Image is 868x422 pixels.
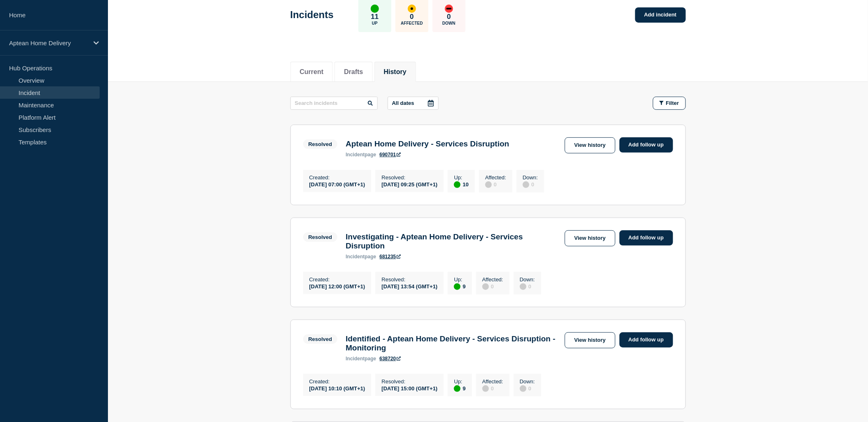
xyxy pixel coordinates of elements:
[565,137,615,153] a: View history
[454,276,466,283] p: Up :
[620,332,673,348] a: Add follow up
[290,9,334,21] h1: Incidents
[346,152,376,158] p: page
[523,181,529,188] div: disabled
[309,385,365,392] div: [DATE] 10:10 (GMT+1)
[482,385,503,392] div: 0
[520,385,526,392] div: disabled
[445,5,453,13] div: down
[485,181,506,188] div: 0
[520,385,535,392] div: 0
[303,232,338,242] span: Resolved
[454,283,466,290] div: 9
[381,283,438,290] div: [DATE] 13:54 (GMT+1)
[379,152,401,158] a: 690701
[290,97,378,110] input: Search incidents
[447,13,451,21] p: 0
[346,356,376,362] p: page
[520,276,535,283] p: Down :
[346,356,365,362] span: incident
[309,283,365,290] div: [DATE] 12:00 (GMT+1)
[379,254,401,260] a: 681235
[520,378,535,385] p: Down :
[344,68,363,76] button: Drafts
[381,276,438,283] p: Resolved :
[9,39,88,46] p: Aptean Home Delivery
[520,283,535,290] div: 0
[454,283,461,290] div: up
[381,378,438,385] p: Resolved :
[482,276,503,283] p: Affected :
[381,181,438,188] div: [DATE] 09:25 (GMT+1)
[392,100,414,106] p: All dates
[379,356,401,362] a: 638720
[371,5,379,13] div: up
[565,230,615,246] a: View history
[303,334,338,344] span: Resolved
[523,174,538,181] p: Down :
[401,21,423,26] p: Affected
[346,152,365,158] span: incident
[454,181,468,188] div: 10
[309,378,365,385] p: Created :
[653,97,686,110] button: Filter
[346,334,561,352] h3: Identified - Aptean Home Delivery - Services Disruption - Monitoring
[410,13,414,21] p: 0
[408,5,416,13] div: affected
[620,137,673,153] a: Add follow up
[388,97,439,110] button: All dates
[384,68,407,76] button: History
[346,254,376,260] p: page
[454,181,461,188] div: up
[482,378,503,385] p: Affected :
[381,174,438,181] p: Resolved :
[309,276,365,283] p: Created :
[309,181,365,188] div: [DATE] 07:00 (GMT+1)
[442,21,456,26] p: Down
[454,385,466,392] div: 9
[346,232,561,250] h3: Investigating - Aptean Home Delivery - Services Disruption
[381,385,438,392] div: [DATE] 15:00 (GMT+1)
[565,332,615,348] a: View history
[482,283,503,290] div: 0
[523,181,538,188] div: 0
[346,139,509,148] h3: Aptean Home Delivery - Services Disruption
[485,174,506,181] p: Affected :
[371,13,379,21] p: 11
[520,283,526,290] div: disabled
[346,254,365,260] span: incident
[482,283,489,290] div: disabled
[482,385,489,392] div: disabled
[300,68,324,76] button: Current
[309,174,365,181] p: Created :
[635,7,686,23] a: Add incident
[372,21,378,26] p: Up
[620,230,673,246] a: Add follow up
[454,378,466,385] p: Up :
[666,100,679,106] span: Filter
[454,174,468,181] p: Up :
[303,139,338,149] span: Resolved
[485,181,492,188] div: disabled
[454,385,461,392] div: up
